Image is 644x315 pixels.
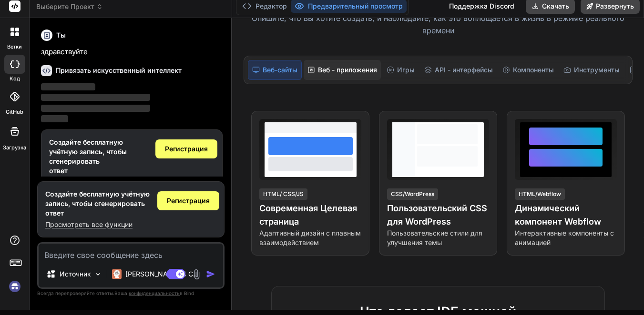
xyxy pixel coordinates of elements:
p: Просмотреть все функции [45,220,150,229]
h1: Создайте бесплатную учётную запись, чтобы сгенерировать ответ [45,189,150,218]
img: значок [206,269,215,279]
ya-tr-span: Создайте бесплатную учётную запись, чтобы сгенерировать [49,138,127,165]
ya-tr-span: в Bind [180,290,194,296]
img: Клод 4 Сонет [112,269,122,279]
ya-tr-span: Игры [397,65,415,75]
ya-tr-span: Поддержка Discord [449,1,514,11]
span: ‌ [41,94,150,101]
ya-tr-span: Регистрация [165,145,208,153]
ya-tr-span: Ваша [114,290,127,296]
ya-tr-span: Опишите, что вы хотите создать, и наблюдайте, как это воплощается в жизнь в режиме реального времени [252,13,624,35]
ya-tr-span: Источник [60,270,91,278]
span: ‌ [41,115,68,122]
ya-tr-span: Ты [56,31,66,39]
ya-tr-span: [PERSON_NAME] 4 С.. [125,270,197,278]
ya-tr-span: CSS/WordPress [391,190,434,197]
ya-tr-span: Предварительный просмотр [308,1,403,11]
ya-tr-span: конфиденциальность [129,290,180,296]
ya-tr-span: Динамический компонент Webflow [515,203,601,226]
img: привязанность [191,269,202,280]
span: Регистрация [167,196,210,206]
ya-tr-span: Ветки [7,43,22,50]
ya-tr-span: GitHub [6,108,23,115]
ya-tr-span: Пользовательский CSS для WordPress [387,203,487,226]
ya-tr-span: API - интерфейсы [435,65,493,75]
ya-tr-span: Редактор [256,1,287,11]
ya-tr-span: HTML/ CSS/JS [263,190,304,197]
ya-tr-span: ответ [49,167,68,175]
ya-tr-span: Инструменты [574,65,620,75]
span: ‌ [41,105,150,112]
ya-tr-span: Выберите Проект [36,2,94,11]
ya-tr-span: Скачать [542,1,569,11]
ya-tr-span: HTML/Webflow [519,190,561,197]
ya-tr-span: Компоненты [513,65,554,75]
ya-tr-span: здравствуйте [41,47,88,56]
ya-tr-span: код [10,75,20,82]
img: Выбирайте Модели [94,270,102,278]
ya-tr-span: Развернуть [596,1,634,11]
ya-tr-span: Загрузка [3,144,26,151]
img: подписывающий [7,278,23,295]
ya-tr-span: Привязать искусственный интеллект [56,66,182,74]
ya-tr-span: Всегда перепроверяйте ответы. [37,290,114,296]
ya-tr-span: Адаптивный дизайн с плавным взаимодействием [259,229,361,246]
ya-tr-span: Пользовательские стили для улучшения темы [387,229,482,246]
ya-tr-span: Веб - приложения [318,65,377,75]
ya-tr-span: Веб-сайты [263,65,297,75]
ya-tr-span: Современная Целевая страница [259,203,357,226]
ya-tr-span: Интерактивные компоненты с анимацией [515,229,614,246]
